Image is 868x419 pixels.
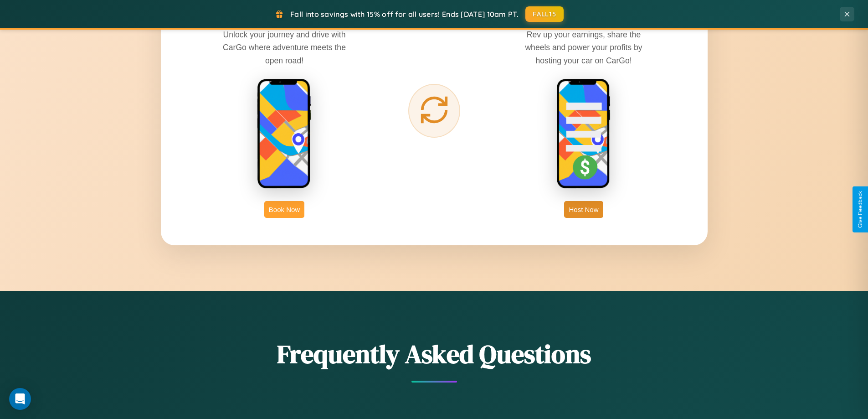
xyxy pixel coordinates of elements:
img: host phone [556,78,611,190]
p: Unlock your journey and drive with CarGo where adventure meets the open road! [216,28,353,67]
button: Host Now [564,201,603,218]
button: FALL15 [525,6,564,22]
div: Open Intercom Messenger [9,388,31,410]
p: Rev up your earnings, share the wheels and power your profits by hosting your car on CarGo! [515,28,652,67]
button: Book Now [264,201,304,218]
div: Give Feedback [857,191,863,228]
img: rent phone [257,78,312,190]
span: Fall into savings with 15% off for all users! Ends [DATE] 10am PT. [290,10,519,19]
h2: Frequently Asked Questions [161,336,708,372]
